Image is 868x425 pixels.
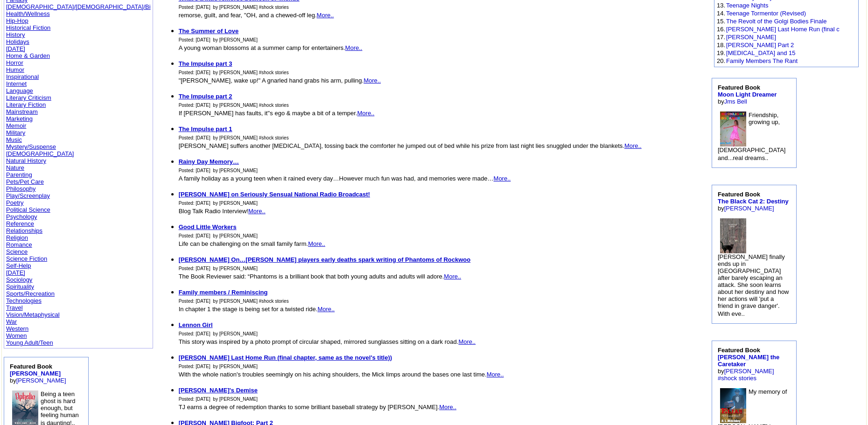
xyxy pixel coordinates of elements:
[179,44,363,51] font: A young woman blossoms at a summer camp for entertainers.
[726,10,806,17] a: Teenage Tormentor (Revised)
[357,110,375,117] a: More..
[720,218,746,253] img: 58710.jpg
[10,363,66,384] font: by
[724,205,774,212] a: [PERSON_NAME]
[6,10,50,17] a: Health/Wellness
[308,240,325,247] a: More..
[439,404,456,411] a: More..
[179,93,232,100] a: The Impulse part 2
[179,354,392,361] a: [PERSON_NAME] Last Home Run (final chapter, same as the novel's title))
[179,125,232,132] b: The Impulse part 1
[6,248,28,255] a: Science
[718,191,789,212] font: by
[179,240,325,247] font: Life can be challenging on the small family farm.
[179,256,471,263] a: [PERSON_NAME] On…[PERSON_NAME] players early deaths spark writing of Phantoms of Rockwoo
[718,111,785,161] font: Friendship, growing up, [DEMOGRAPHIC_DATA] and...real dreams..
[179,299,289,304] font: Posted: [DATE] by [PERSON_NAME] #shock stories
[179,208,266,215] font: Blog Talk Radio Interview!
[6,297,42,304] a: Technologies
[720,111,746,146] img: 68613.gif
[717,2,725,9] font: 13.
[6,290,55,297] a: Sports/Recreation
[179,168,258,173] font: Posted: [DATE] by [PERSON_NAME]
[179,103,289,108] font: Posted: [DATE] by [PERSON_NAME] #shock stories
[179,289,268,296] a: Family members / Reminiscing
[720,388,746,423] img: 75529.jpg
[6,52,50,59] a: Home & Garden
[6,262,31,269] a: Self-Help
[717,49,725,56] font: 19.
[16,377,66,384] a: [PERSON_NAME]
[6,255,47,262] a: Science Fiction
[6,234,28,241] a: Religion
[6,227,42,234] a: Relationships
[179,338,476,345] font: This story was inspired by a photo prompt of circular shaped, mirrored sunglasses sitting on a da...
[6,283,34,290] a: Spirituality
[6,199,24,206] a: Poetry
[179,12,334,19] font: remorse, guilt, and fear, ''OH, and a chewed-off leg.
[6,122,26,129] a: Memoir
[726,57,798,64] a: Family Members The Rant
[717,57,725,64] font: 20.
[345,44,363,51] a: More..
[6,31,25,38] a: History
[6,38,29,45] a: Holidays
[179,70,289,75] font: Posted: [DATE] by [PERSON_NAME] #shock stories
[179,175,511,182] font: A family holiday as a young teen when it rained every day…However much fun was had, and memories ...
[726,49,795,56] a: [MEDICAL_DATA] and 15
[6,164,24,171] a: Nature
[717,10,725,17] font: 14.
[6,94,51,101] a: Literary Criticism
[6,171,32,178] a: Parenting
[179,142,642,149] font: [PERSON_NAME] suffers another [MEDICAL_DATA], tossing back the comforter he jumped out of bed whi...
[444,273,461,280] a: More..
[718,354,779,368] a: [PERSON_NAME] the Caretaker
[179,387,258,394] b: [PERSON_NAME]'s Demise
[179,201,258,206] font: Posted: [DATE] by [PERSON_NAME]
[10,363,61,377] b: Featured Book
[718,368,774,382] a: [PERSON_NAME] #shock stories
[6,276,32,283] a: Sociology
[6,3,151,10] a: [DEMOGRAPHIC_DATA]/[DEMOGRAPHIC_DATA]/Bi
[6,24,50,31] a: Historical Fiction
[717,42,725,49] font: 18.
[179,233,258,238] font: Posted: [DATE] by [PERSON_NAME]
[718,253,789,317] font: [PERSON_NAME] finally ends up in [GEOGRAPHIC_DATA] after barely escaping an attack. She soon lear...
[718,91,777,98] a: Moon Light Dreamer
[718,198,789,205] a: The Black Cat 2: Destiny
[6,45,25,52] a: [DATE]
[179,60,232,67] a: The Impulse part 3
[179,77,381,84] font: "[PERSON_NAME], wake up!" A gnarled hand grabs his arm, pulling.
[717,18,725,25] font: 15.
[624,142,642,149] a: More..
[6,80,27,87] a: Internet
[179,110,375,117] font: If [PERSON_NAME] has faults, it''s ego & maybe a bit of a temper.
[6,178,44,185] a: Pets/Pet Care
[179,364,258,369] font: Posted: [DATE] by [PERSON_NAME]
[179,28,239,35] a: The Summer of Love
[726,18,826,25] a: The Revolt of the Golgi Bodies Finale
[718,347,779,368] b: Featured Book
[487,371,504,378] a: More..
[726,2,768,9] a: Teenage Nights
[726,42,794,49] a: [PERSON_NAME] Part 2
[6,220,34,227] a: Reference
[717,34,725,41] font: 17.
[726,34,776,41] a: [PERSON_NAME]
[6,87,33,94] a: Language
[717,26,725,33] font: 16.
[6,73,39,80] a: Inspirational
[6,59,23,66] a: Horror
[179,266,258,271] font: Posted: [DATE] by [PERSON_NAME]
[6,325,28,332] a: Western
[6,304,23,311] a: Travel
[6,101,46,108] a: Literary Fiction
[6,206,50,213] a: Political Science
[6,241,32,248] a: Romance
[317,306,335,313] a: More..
[179,223,237,230] a: Good Little Workers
